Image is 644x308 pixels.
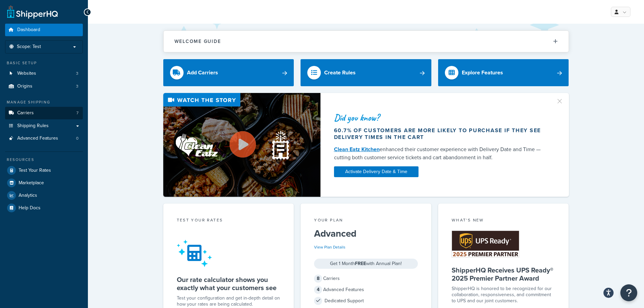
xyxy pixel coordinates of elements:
p: ShipperHQ is honored to be recognized for our collaboration, responsiveness, and commitment to UP... [452,286,555,304]
span: 7 [76,110,78,116]
a: Test Your Rates [5,164,83,176]
h5: Advanced [314,228,418,239]
span: Shipping Rules [17,123,49,129]
li: Websites [5,67,83,80]
div: Did you know? [334,113,548,122]
span: 0 [76,136,78,141]
span: Carriers [17,110,34,116]
div: What's New [452,217,555,225]
span: Advanced Features [17,136,58,141]
a: Origins3 [5,80,83,93]
a: Activate Delivery Date & Time [334,166,419,177]
li: Origins [5,80,83,93]
div: Test your configuration and get in-depth detail on how your rates are being calculated. [177,295,281,307]
span: Websites [17,71,36,76]
span: Dashboard [17,27,40,33]
li: Carriers [5,107,83,119]
a: Marketplace [5,177,83,189]
a: Shipping Rules [5,120,83,132]
a: Advanced Features0 [5,132,83,145]
div: Dedicated Support [314,296,418,306]
a: Help Docs [5,202,83,214]
div: enhanced their customer experience with Delivery Date and Time — cutting both customer service ti... [334,145,548,162]
span: 3 [76,84,78,89]
div: Get 1 Month with Annual Plan! [314,259,418,269]
div: Carriers [314,274,418,283]
span: 8 [314,275,322,283]
a: Websites3 [5,67,83,80]
button: Welcome Guide [164,31,569,52]
div: Create Rules [324,68,356,77]
a: Analytics [5,189,83,202]
a: View Plan Details [314,244,345,250]
button: Open Resource Center [620,284,637,301]
span: Scope: Test [17,44,41,50]
div: Add Carriers [187,68,218,77]
a: Clean Eatz Kitchen [334,145,380,153]
div: 60.7% of customers are more likely to purchase if they see delivery times in the cart [334,127,548,141]
h5: Our rate calculator shows you exactly what your customers see [177,276,281,292]
a: Create Rules [301,59,431,86]
span: Analytics [19,193,37,198]
a: Explore Features [438,59,569,86]
div: Basic Setup [5,60,83,66]
div: Explore Features [462,68,503,77]
div: Advanced Features [314,285,418,294]
a: Add Carriers [163,59,294,86]
div: Your Plan [314,217,418,225]
div: Resources [5,157,83,163]
h2: Welcome Guide [174,39,221,44]
strong: FREE [355,260,366,267]
div: Manage Shipping [5,99,83,105]
li: Advanced Features [5,132,83,145]
span: Help Docs [19,205,41,211]
h5: ShipperHQ Receives UPS Ready® 2025 Premier Partner Award [452,266,555,282]
span: 3 [76,71,78,76]
a: Carriers7 [5,107,83,119]
img: Video thumbnail [163,93,320,197]
div: Test your rates [177,217,281,225]
a: Dashboard [5,24,83,36]
span: Test Your Rates [19,168,51,173]
span: Marketplace [19,180,44,186]
span: Origins [17,84,32,89]
span: 4 [314,286,322,294]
